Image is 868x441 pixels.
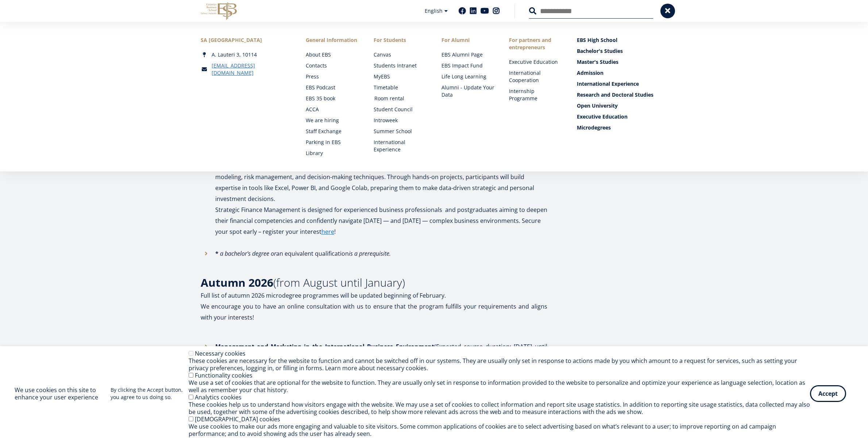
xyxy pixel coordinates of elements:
span: For Alumni [441,36,495,44]
div: These cookies help us to understand how visitors engage with the website. We may use a set of coo... [189,401,810,415]
a: Linkedin [470,7,477,15]
span: For partners and entrepreneurs [509,36,562,51]
h2: We use cookies on this site to enhance your user experience [15,386,111,401]
a: Facebook [459,7,466,15]
a: International Cooperation [509,69,562,84]
a: Alumni - Update Your Data [441,84,495,98]
a: Library [306,150,359,157]
div: We use a set of cookies that are optional for the website to function. They are usually only set ... [189,379,810,394]
strong: Autumn 2026 [201,275,273,290]
a: Press [306,73,359,80]
a: Research and Doctoral Studies [577,91,668,98]
a: Student Council [374,106,427,113]
p: By clicking the Accept button, you agree to us doing so. [111,386,189,401]
a: EBS Alumni Page [441,51,495,58]
a: Internship Programme [509,88,562,102]
p: Strategic Finance Management is designed for experienced business professionals and postgraduates... [215,204,547,237]
a: For Students [374,36,427,44]
a: EBS Podcast [306,84,359,91]
a: Students Intranet [374,62,427,69]
a: Canvas [374,51,427,58]
a: Master's Studies [577,58,668,66]
a: International Experience [577,80,668,88]
a: Timetable [374,84,427,91]
a: Staff Exchange [306,128,359,135]
a: here [321,226,334,237]
p: an equivalent qualification [215,248,547,270]
a: Bachelor's Studies [577,47,668,55]
a: ACCA [306,106,359,113]
a: Introweek [374,117,427,124]
a: EBS High School [577,36,668,44]
label: Analytics cookies [195,393,242,401]
div: We use cookies to make our ads more engaging and valuable to site visitors. Some common applicati... [189,423,810,437]
a: Microdegrees [577,124,668,131]
a: Open University [577,102,668,109]
a: EBS Impact Fund [441,62,495,69]
em: a bachelor's degree or [220,249,276,258]
div: These cookies are necessary for the website to function and cannot be switched off in our systems... [189,357,810,372]
label: Necessary cookies [195,349,246,357]
a: Executive Education [577,113,668,120]
a: International Experience [374,139,427,153]
a: About EBS [306,51,359,58]
a: EBS 35 book [306,95,359,102]
a: [EMAIL_ADDRESS][DOMAIN_NAME] [212,62,292,77]
em: is a prerequisite. [349,249,391,258]
span: (from August until January) [273,275,405,290]
p: Combining strong financial theory with real-world applications, the program emphasizes data analy... [215,160,547,204]
span: General Information [306,36,359,44]
a: Contacts [306,62,359,69]
a: Parking in EBS [306,139,359,146]
a: We are hiring [306,117,359,124]
a: Room rental [374,95,428,102]
a: MyEBS [374,73,427,80]
div: A. Lauteri 3, 10114 [201,51,292,58]
a: Instagram [493,7,500,15]
a: Admission [577,69,668,77]
strong: Management and Marketing in the International Business Environment [215,343,434,351]
a: Summer School [374,128,427,135]
p: Full list of autumn 2026 microdegree programmes will be updated beginning of February. We encoura... [201,290,547,323]
a: Executive Education [509,58,562,66]
button: Accept [810,385,846,402]
label: [DEMOGRAPHIC_DATA] cookies [195,415,280,423]
div: SA [GEOGRAPHIC_DATA] [201,36,292,44]
a: Youtube [481,7,489,15]
label: Functionality cookies [195,371,252,379]
a: Life Long Learning [441,73,495,80]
